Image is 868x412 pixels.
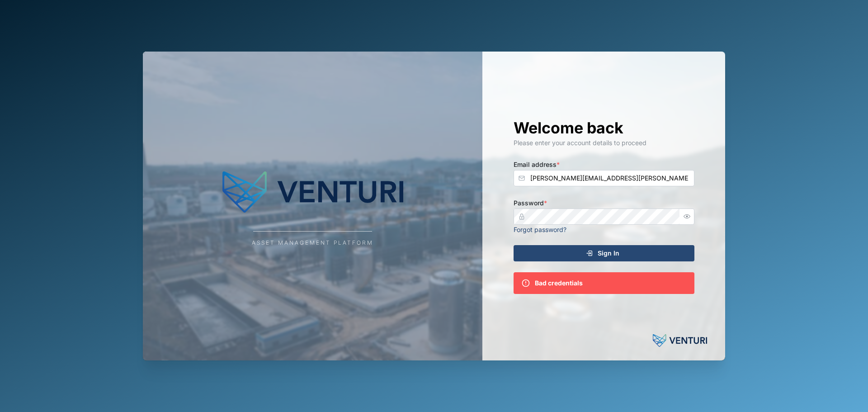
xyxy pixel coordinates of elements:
div: Bad credentials [535,278,583,288]
img: Powered by: Venturi [653,331,707,350]
label: Email address [514,160,560,170]
h1: Welcome back [514,118,694,138]
img: Company Logo [222,165,403,219]
div: Asset Management Platform [252,239,373,247]
a: Forgot password? [514,226,566,233]
div: Please enter your account details to proceed [514,138,694,148]
input: Enter your email [514,170,694,186]
span: Sign In [598,246,619,261]
button: Sign In [514,245,694,261]
label: Password [514,198,547,208]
